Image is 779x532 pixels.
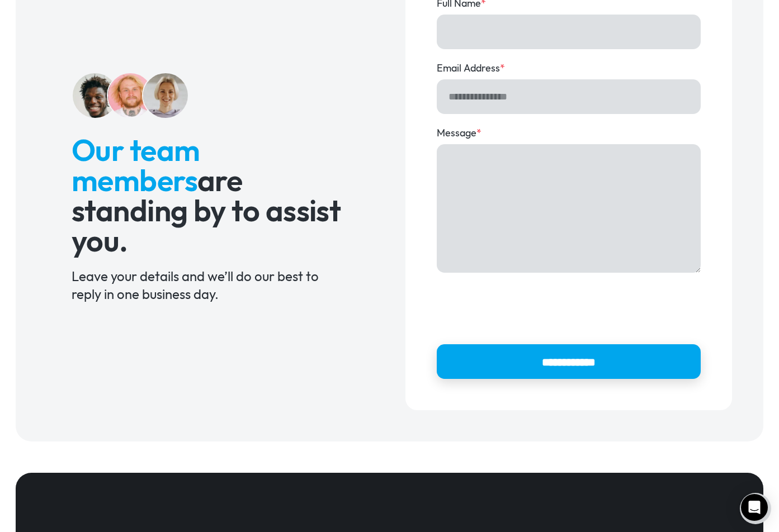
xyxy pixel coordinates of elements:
[437,284,607,328] iframe: reCAPTCHA
[72,131,200,199] span: Our team members
[741,494,768,521] div: Open Intercom Messenger
[437,61,701,75] label: Email Address
[72,135,350,255] h2: are standing by to assist you.
[72,267,350,303] div: Leave your details and we’ll do our best to reply in one business day.
[437,126,701,140] label: Message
